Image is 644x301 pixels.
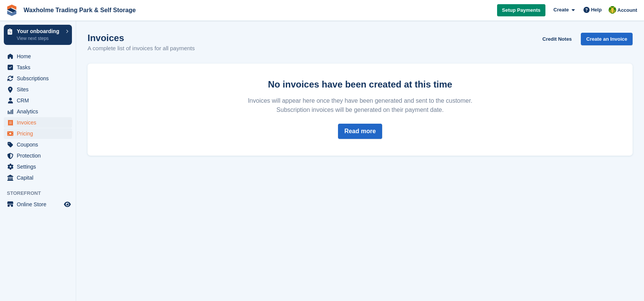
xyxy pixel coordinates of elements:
[6,5,18,16] img: stora-icon-8386f47178a22dfd0bd8f6a31ec36ba5ce8667c1dd55bd0f319d3a0aa187defe.svg
[553,6,569,14] span: Create
[88,33,195,43] h1: Invoices
[17,51,62,62] span: Home
[17,35,62,42] p: View next steps
[17,84,62,95] span: Sites
[502,6,540,14] span: Setup Payments
[7,190,76,197] span: Storefront
[17,172,62,183] span: Capital
[17,62,62,73] span: Tasks
[4,62,72,73] a: menu
[17,73,62,84] span: Subscriptions
[17,29,62,34] p: Your onboarding
[17,150,62,161] span: Protection
[268,79,452,89] strong: No invoices have been created at this time
[17,161,62,172] span: Settings
[4,95,72,106] a: menu
[4,25,72,45] a: Your onboarding View next steps
[17,95,62,106] span: CRM
[581,33,633,45] a: Create an Invoice
[617,6,637,14] span: Account
[591,6,602,14] span: Help
[63,200,72,209] a: Preview store
[4,139,72,150] a: menu
[4,73,72,84] a: menu
[4,51,72,62] a: menu
[88,44,195,53] p: A complete list of invoices for all payments
[4,128,72,139] a: menu
[4,199,72,210] a: menu
[21,4,139,16] a: Waxholme Trading Park & Self Storage
[4,84,72,95] a: menu
[17,128,62,139] span: Pricing
[4,117,72,128] a: menu
[539,33,575,45] a: Credit Notes
[4,150,72,161] a: menu
[4,172,72,183] a: menu
[338,124,383,139] a: Read more
[4,161,72,172] a: menu
[497,4,545,17] a: Setup Payments
[240,96,480,115] p: Invoices will appear here once they have been generated and sent to the customer. Subscription in...
[609,6,616,14] img: Waxholme Self Storage
[17,106,62,117] span: Analytics
[4,106,72,117] a: menu
[17,117,62,128] span: Invoices
[17,139,62,150] span: Coupons
[17,199,62,210] span: Online Store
